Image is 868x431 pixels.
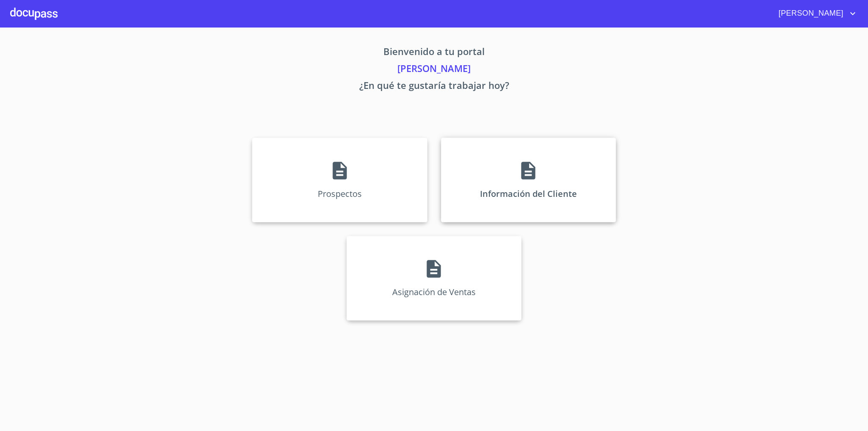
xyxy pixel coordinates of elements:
p: Prospectos [318,188,362,199]
p: Información del Cliente [480,188,577,199]
p: Asignación de Ventas [392,286,476,298]
p: Bienvenido a tu portal [173,44,695,61]
p: [PERSON_NAME] [173,61,695,78]
span: [PERSON_NAME] [772,7,848,20]
p: ¿En qué te gustaría trabajar hoy? [173,78,695,95]
button: account of current user [772,7,858,20]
